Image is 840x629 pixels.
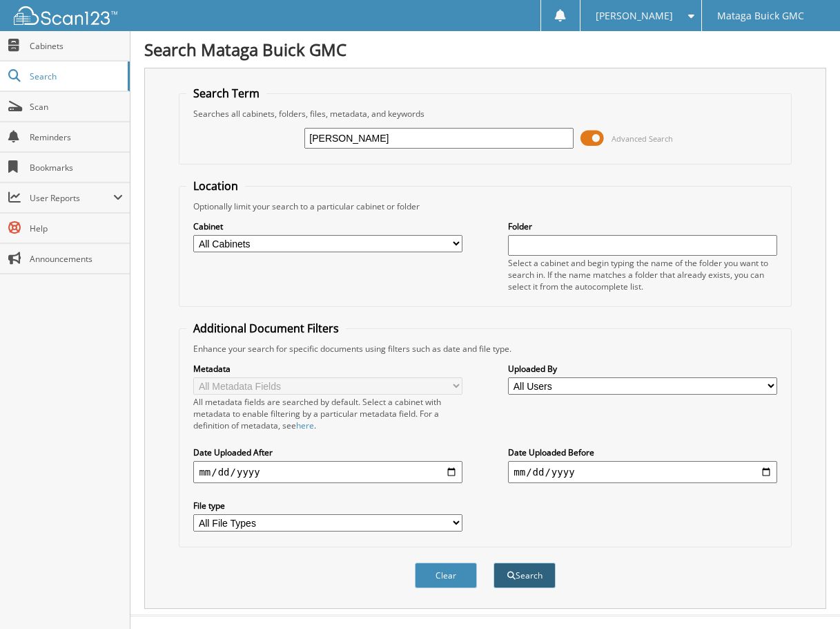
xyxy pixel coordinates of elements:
[193,363,462,375] label: Metadata
[193,220,462,232] label: Cabinet
[415,563,477,588] button: Clear
[193,500,462,511] label: File type
[508,363,776,375] label: Uploaded By
[186,178,245,194] legend: Location
[508,257,776,292] div: Select a cabinet and begin typing the name of the folder you want to search in. If the name match...
[30,223,123,234] span: Help
[144,38,826,61] h1: Search Mataga Buick GMC
[30,40,123,52] span: Cabinets
[186,321,346,336] legend: Additional Document Filters
[186,343,783,355] div: Enhance your search for specific documents using filters such as date and file type.
[30,101,123,113] span: Scan
[771,563,840,629] iframe: Chat Widget
[508,447,776,458] label: Date Uploaded Before
[193,461,462,483] input: start
[296,420,314,431] a: here
[186,86,266,101] legend: Search Term
[30,192,113,204] span: User Reports
[30,131,123,143] span: Reminders
[494,563,556,588] button: Search
[193,396,462,431] div: All metadata fields are searched by default. Select a cabinet with metadata to enable filtering b...
[508,461,776,483] input: end
[717,12,804,20] span: Mataga Buick GMC
[186,108,783,120] div: Searches all cabinets, folders, files, metadata, and keywords
[508,220,776,232] label: Folder
[596,12,673,20] span: [PERSON_NAME]
[30,253,123,265] span: Announcements
[193,447,462,458] label: Date Uploaded After
[612,133,673,144] span: Advanced Search
[186,200,783,212] div: Optionally limit your search to a particular cabinet or folder
[30,162,123,173] span: Bookmarks
[30,71,121,82] span: Search
[14,6,117,25] img: scan123-logo-white.svg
